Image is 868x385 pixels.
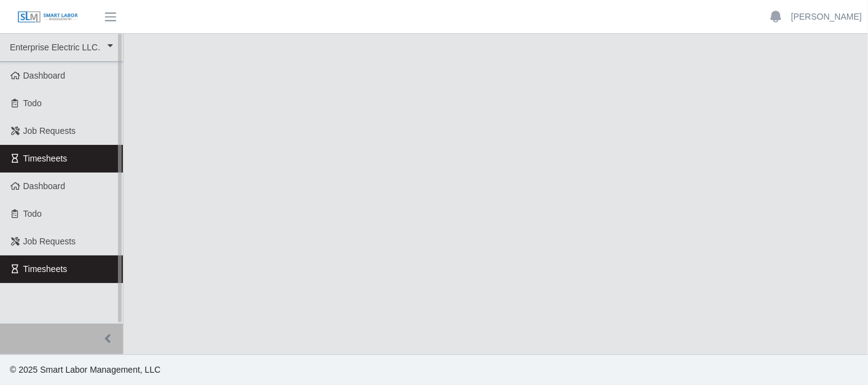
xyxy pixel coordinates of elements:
span: Job Requests [23,126,76,136]
span: Todo [23,98,42,108]
span: © 2025 Smart Labor Management, LLC [10,365,160,375]
span: Todo [23,209,42,219]
span: Timesheets [23,154,68,163]
span: Dashboard [23,181,66,191]
span: Dashboard [23,71,66,80]
span: Timesheets [23,264,68,274]
span: Job Requests [23,236,76,246]
img: SLM Logo [17,10,79,24]
a: [PERSON_NAME] [791,10,862,23]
